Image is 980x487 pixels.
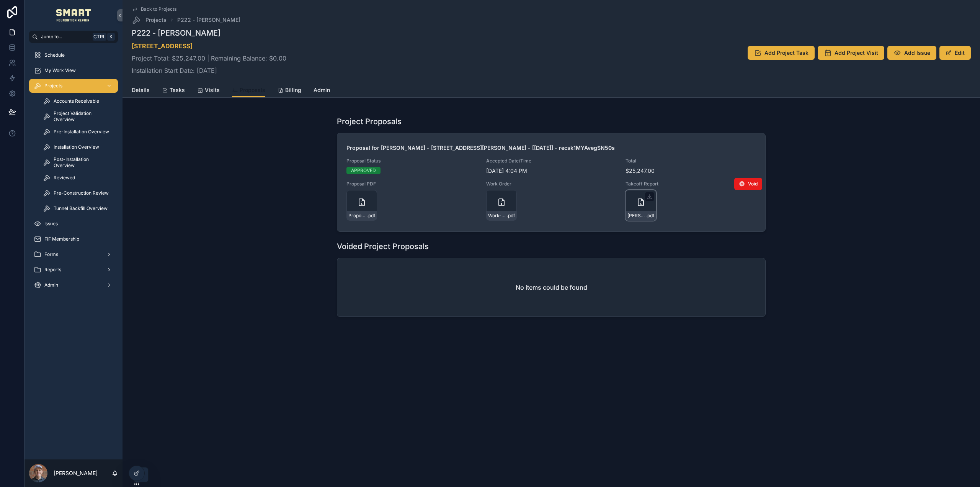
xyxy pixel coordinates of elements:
[348,213,367,219] span: Proposal-for-[PERSON_NAME]---8929-SMOKEY-DR-PLANO---[[DATE]]---recsk1MYAvegSN50s
[29,48,118,62] a: Schedule
[626,181,756,187] span: Takeoff Report
[132,83,150,98] a: Details
[29,64,118,77] a: My Work View
[38,156,118,169] a: Post-Installation Overview
[346,144,615,151] strong: Proposal for [PERSON_NAME] - [STREET_ADDRESS][PERSON_NAME] - [[DATE]] - recsk1MYAvegSN50s
[29,79,118,93] a: Projects
[54,129,109,135] span: Pre-Installation Overview
[346,181,477,187] span: Proposal PDF
[54,98,99,104] span: Accounts Receivable
[44,221,58,227] span: Issues
[29,248,118,261] a: Forms
[232,83,265,98] a: Proposals
[197,83,220,98] a: Visits
[29,217,118,231] a: Issues
[177,16,240,24] a: P222 - [PERSON_NAME]
[56,9,91,21] img: App logo
[162,83,185,98] a: Tasks
[337,241,429,252] h1: Voided Project Proposals
[627,213,646,219] span: [PERSON_NAME]-Hybrid-steel-with-root-barriers_SmartCRM-Takeoff-Report
[367,213,375,219] span: .pdf
[764,49,808,57] span: Add Project Task
[507,213,515,219] span: .pdf
[145,16,167,24] span: Projects
[626,158,756,164] span: Total
[205,86,220,94] span: Visits
[486,158,617,164] span: Accepted Date/Time
[337,116,402,127] h1: Project Proposals
[132,54,286,63] p: Project Total: $25,247.00 | Remaining Balance: $0.00
[337,133,765,231] a: Proposal for [PERSON_NAME] - [STREET_ADDRESS][PERSON_NAME] - [[DATE]] - recsk1MYAvegSN50sProposal...
[38,171,118,185] a: Reviewed
[54,175,75,181] span: Reviewed
[170,86,185,94] span: Tasks
[44,251,58,257] span: Forms
[734,178,762,190] button: Void
[748,181,758,187] span: Void
[626,167,756,175] span: $25,247.00
[887,46,936,60] button: Add Issue
[44,267,61,273] span: Reports
[939,46,971,60] button: Edit
[132,42,193,50] a: [STREET_ADDRESS]
[132,6,176,12] a: Back to Projects
[132,86,150,94] span: Details
[29,31,118,43] button: Jump to...CtrlK
[351,167,376,174] div: APPROVED
[44,52,65,58] span: Schedule
[29,232,118,246] a: FIF Membership
[41,34,90,40] span: Jump to...
[54,469,98,477] p: [PERSON_NAME]
[835,49,878,57] span: Add Project Visit
[44,67,76,74] span: My Work View
[108,34,114,40] span: K
[314,86,330,94] span: Admin
[904,49,930,57] span: Add Issue
[346,158,477,164] span: Proposal Status
[278,83,301,98] a: Billing
[285,86,301,94] span: Billing
[44,236,79,242] span: FIF Membership
[38,94,118,108] a: Accounts Receivable
[486,181,617,187] span: Work Order
[240,86,265,94] span: Proposals
[54,156,110,169] span: Post-Installation Overview
[748,46,815,60] button: Add Project Task
[818,46,884,60] button: Add Project Visit
[132,66,286,75] p: Installation Start Date: [DATE]
[38,140,118,154] a: Installation Overview
[488,213,507,219] span: Work-Order---[PERSON_NAME]-Hybrid-steel-with-root-barriers
[38,186,118,200] a: Pre-Construction Review
[54,205,108,212] span: Tunnel Backfill Overview
[346,190,377,221] a: Proposal-for-[PERSON_NAME]---8929-SMOKEY-DR-PLANO---[[DATE]]---recsk1MYAvegSN50s.pdf
[29,278,118,292] a: Admin
[646,213,654,219] span: .pdf
[38,125,118,139] a: Pre-Installation Overview
[54,110,110,123] span: Project Validation Overview
[38,202,118,215] a: Tunnel Backfill Overview
[132,28,286,38] h1: P222 - [PERSON_NAME]
[54,144,99,150] span: Installation Overview
[314,83,330,98] a: Admin
[44,282,58,288] span: Admin
[24,43,122,302] div: scrollable content
[486,167,617,175] span: [DATE] 4:04 PM
[44,83,62,89] span: Projects
[54,190,109,196] span: Pre-Construction Review
[132,15,167,25] a: Projects
[516,283,587,292] h2: No items could be found
[29,263,118,277] a: Reports
[141,6,176,12] span: Back to Projects
[38,110,118,123] a: Project Validation Overview
[93,33,106,41] span: Ctrl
